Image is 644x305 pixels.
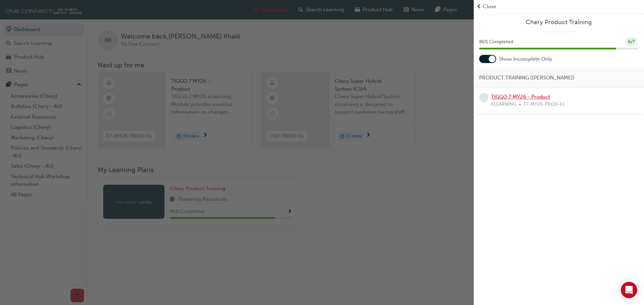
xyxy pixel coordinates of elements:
[499,55,552,63] span: Show Incomplete Only
[523,101,565,108] span: T7-MY26-PROD-EL
[476,3,641,11] button: prev-iconClose
[479,74,575,82] span: PRODUCT TRAINING ([PERSON_NAME])
[476,3,482,11] span: prev-icon
[621,282,637,298] div: Open Intercom Messenger
[483,3,496,11] span: Close
[491,101,516,108] span: ELEARNING
[479,18,639,26] a: Chery Product Training
[479,93,488,102] span: learningRecordVerb_NONE-icon
[479,38,513,46] span: 86 % Completed
[626,37,637,47] div: 6 / 7
[491,94,550,100] a: TIGGO 7 MY26 - Product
